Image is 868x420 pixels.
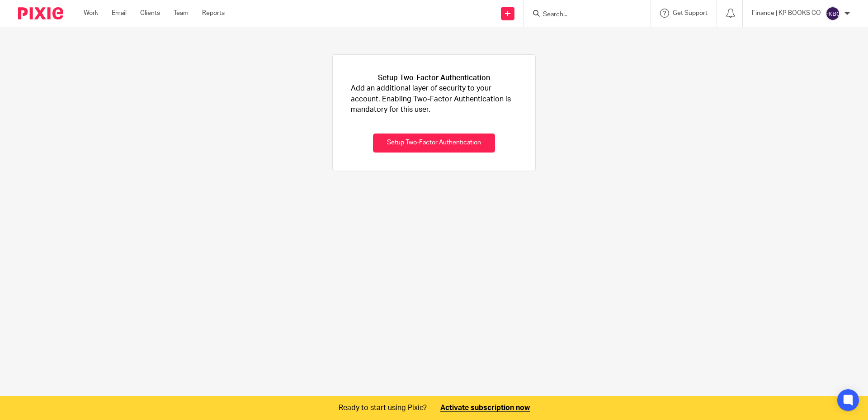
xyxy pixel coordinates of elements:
[826,6,840,21] img: svg%3E
[174,9,189,18] a: Team
[202,9,225,18] a: Reports
[140,9,160,18] a: Clients
[542,11,623,19] input: Search
[351,83,517,115] p: Add an additional layer of security to your account. Enabling Two-Factor Authentication is mandat...
[752,9,821,18] p: Finance | KP BOOKS CO
[378,73,490,83] h1: Setup Two-Factor Authentication
[673,10,708,16] span: Get Support
[84,9,98,18] a: Work
[373,134,495,153] button: Setup Two-Factor Authentication
[18,7,63,19] img: Pixie
[112,9,127,18] a: Email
